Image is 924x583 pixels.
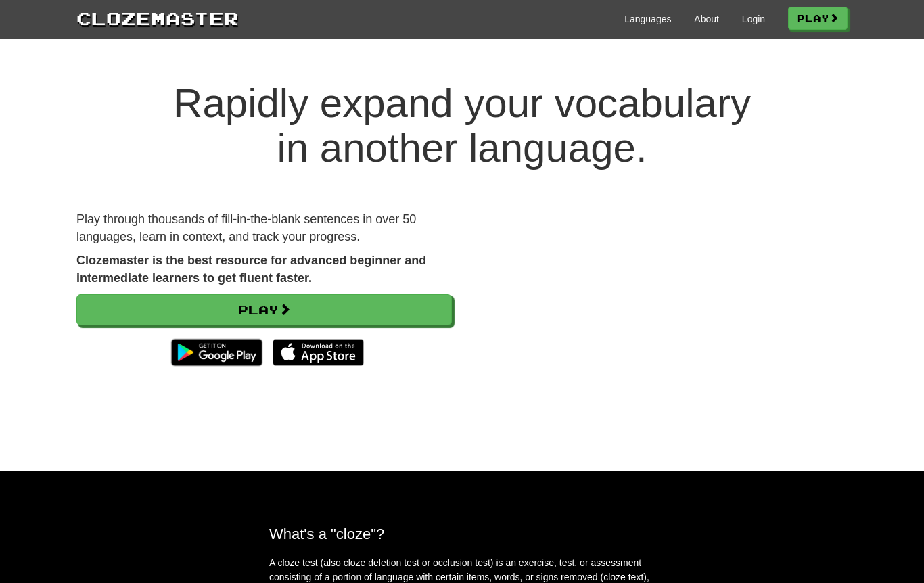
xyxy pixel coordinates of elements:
[694,12,719,26] a: About
[269,526,655,542] h2: What's a "cloze"?
[788,7,848,30] a: Play
[624,12,671,26] a: Languages
[76,294,452,325] a: Play
[164,332,269,373] img: Get it on Google Play
[76,5,239,30] a: Clozemaster
[273,339,364,366] img: Download_on_the_App_Store_Badge_US-UK_135x40-25178aeef6eb6b83b96f5f2d004eda3bffbb37122de64afbaef7...
[76,254,426,285] strong: Clozemaster is the best resource for advanced beginner and intermediate learners to get fluent fa...
[742,12,765,26] a: Login
[76,211,452,246] p: Play through thousands of fill-in-the-blank sentences in over 50 languages, learn in context, and...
